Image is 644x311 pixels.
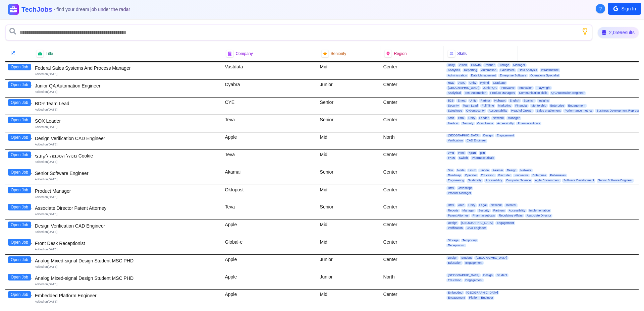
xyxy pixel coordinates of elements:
[35,265,219,269] div: Added on [DATE]
[468,81,478,85] span: Unity
[8,99,31,106] button: Open Job
[495,273,508,277] span: Student
[35,292,219,299] div: Embedded Platform Engineer
[457,81,467,85] span: ASIC
[489,203,503,207] span: Network
[608,3,641,15] button: Sign In
[380,98,444,115] div: Center
[446,209,460,212] span: Reports
[8,151,31,158] button: Open Job
[222,185,317,202] div: Oktopost
[35,223,219,229] div: Design Verification CAD Engineer
[35,170,219,177] div: Senior Software Engineer
[471,156,496,160] span: Pharmaceuticals
[499,68,516,72] span: Salesforce
[468,296,494,300] span: Platform Engineer
[446,116,455,120] span: Arch
[516,122,541,125] span: Pharmaceuticals
[458,63,468,67] span: Vision
[467,179,483,182] span: Scalability
[461,122,475,125] span: Security
[550,91,586,95] span: QA Automation Engineer
[380,237,444,254] div: Center
[222,98,317,115] div: CYE
[476,122,495,125] span: Compliance
[596,4,605,13] button: About Techjobs
[505,169,518,172] span: Design
[35,142,219,147] div: Added on [DATE]
[457,151,466,155] span: Html
[464,278,484,282] span: Engagement
[317,150,381,167] div: Mid
[482,86,498,90] span: Junior QA
[456,99,467,103] span: Emea
[8,117,31,123] button: Open Job
[463,68,478,72] span: Reporting
[446,244,466,247] span: Receptionist
[317,115,381,132] div: Senior
[467,169,477,172] span: Linux
[222,255,317,272] div: Apple
[474,256,508,260] span: [GEOGRAPHIC_DATA]
[317,290,381,307] div: Mid
[491,116,505,120] span: Network
[380,115,444,132] div: Center
[497,63,511,67] span: Storage
[380,220,444,237] div: Center
[582,28,588,35] button: Show search tips
[317,167,381,185] div: Senior
[54,7,130,12] span: - find your dream job under the radar
[465,226,487,230] span: CAD Engineer
[35,82,219,89] div: Junior QA Automation Engineer
[446,226,464,230] span: Verification
[8,291,31,298] button: Open Job
[465,109,486,113] span: Cybersecurity
[496,122,515,125] span: Accessibility
[468,99,478,103] span: Unity
[446,81,455,85] span: R&D
[478,116,490,120] span: Leader
[317,98,381,115] div: Senior
[549,174,567,177] span: Kubernetes
[235,51,253,56] span: Company
[446,261,463,265] span: Education
[380,150,444,167] div: Center
[465,139,487,142] span: CAD Engineer
[462,104,479,108] span: Team Lead
[505,179,532,182] span: Computer Science
[35,125,219,129] div: Added on [DATE]
[317,220,381,237] div: Mid
[497,174,512,177] span: Recruiter
[483,63,496,67] span: Partner
[514,104,529,108] span: Financial
[480,174,496,177] span: Education
[35,230,219,234] div: Added on [DATE]
[222,237,317,254] div: Global-e
[222,80,317,97] div: Cyabra
[35,247,219,252] div: Added on [DATE]
[457,116,466,120] span: Html
[380,202,444,220] div: Center
[222,132,317,149] div: Apple
[493,99,507,103] span: Hubspot
[461,209,476,212] span: Manager
[222,150,317,167] div: Teva
[597,179,634,182] span: Senior Software Engineer
[457,203,466,207] span: Arch
[8,204,31,210] button: Open Job
[8,239,31,246] button: Open Job
[480,104,495,108] span: Full Time
[317,272,381,289] div: Junior
[317,255,381,272] div: Junior
[35,212,219,216] div: Added on [DATE]
[461,239,478,242] span: Temporary
[465,291,499,295] span: [GEOGRAPHIC_DATA]
[492,81,507,85] span: Graduate
[446,191,472,195] span: Product Manager
[446,86,481,90] span: [GEOGRAPHIC_DATA]
[467,203,477,207] span: Unity
[531,174,547,177] span: Enterprise
[492,209,506,212] span: Partners
[534,179,561,182] span: Agile Environment
[497,104,513,108] span: Marketing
